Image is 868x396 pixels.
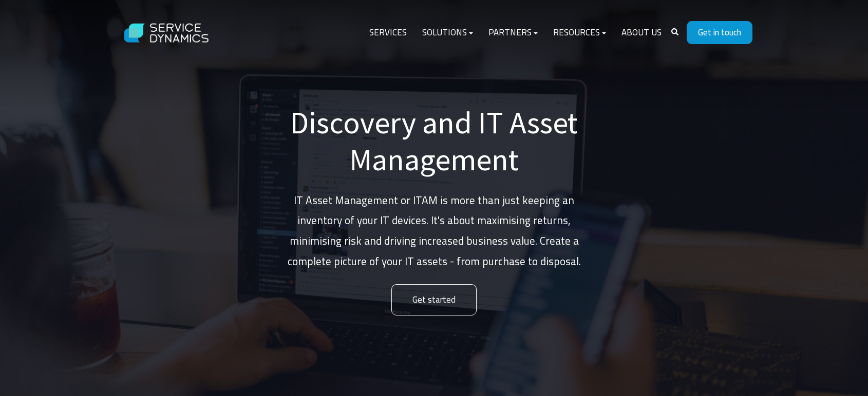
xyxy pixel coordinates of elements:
p: IT Asset Management or ITAM is more than just keeping an inventory of your IT devices. It's about... [280,190,588,272]
img: Service Dynamics Logo - White [116,13,218,53]
a: Get in touch [687,21,752,44]
a: Resources [545,21,614,45]
h1: Discovery and IT Asset Management [280,104,588,178]
a: Partners [481,21,545,45]
a: About Us [614,21,669,45]
a: Get started [391,284,477,315]
a: Services [362,21,414,45]
a: Solutions [414,21,481,45]
div: Navigation Menu [362,21,669,45]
